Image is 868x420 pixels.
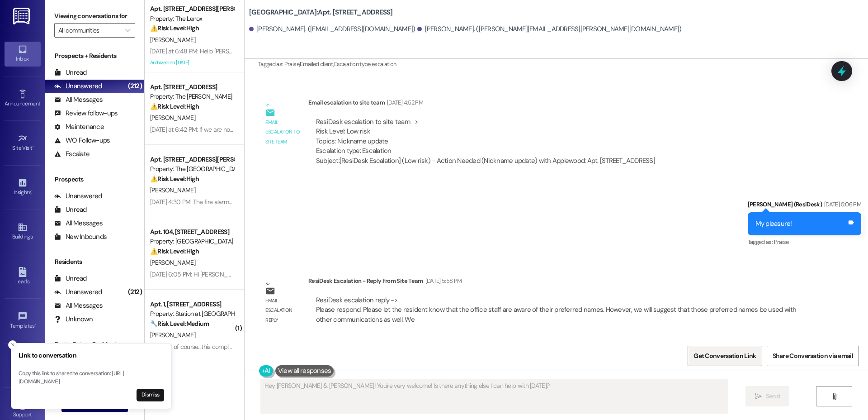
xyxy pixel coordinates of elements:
span: Send [766,391,780,401]
button: Close toast [8,340,17,349]
div: All Messages [54,301,103,310]
a: Leads [5,264,41,289]
div: [DATE] 5:58 PM [423,276,462,286]
div: [PERSON_NAME]. ([PERSON_NAME][EMAIL_ADDRESS][PERSON_NAME][DOMAIN_NAME]) [417,24,681,34]
button: Share Conversation via email [767,346,859,366]
div: ResiDesk escalation to site team -> Risk Level: Low risk Topics: Nickname update Escalation type:... [316,117,655,156]
div: (212) [126,79,144,93]
a: Templates • [5,309,41,333]
strong: ⚠️ Risk Level: High [150,24,199,32]
div: Apt. [STREET_ADDRESS][PERSON_NAME] [150,4,234,14]
div: Email escalation reply [265,296,301,325]
i:  [125,27,130,34]
span: [PERSON_NAME] [150,331,195,339]
div: Property: [GEOGRAPHIC_DATA] [150,237,234,246]
div: [DATE] 6:05 PM: Hi [PERSON_NAME]. Apologies for the delay, my paycheck was delayed a couple days ... [150,270,593,278]
div: Escalate [54,149,90,159]
div: Subject: [ResiDesk Escalation] (Low risk) - Action Needed (Nickname update) with Applewood: Apt. ... [316,156,655,166]
div: Unread [54,68,87,77]
span: • [40,99,42,105]
input: All communities [58,23,121,38]
span: • [31,188,33,194]
div: Prospects [45,175,144,184]
div: [PERSON_NAME] (ResiDesk) [748,200,861,212]
div: Apt. [STREET_ADDRESS] [150,82,234,92]
strong: ⚠️ Risk Level: High [150,102,199,110]
div: Property: Station at [GEOGRAPHIC_DATA] [150,309,234,319]
div: Property: The [PERSON_NAME] [150,92,234,101]
div: [PERSON_NAME]. ([EMAIL_ADDRESS][DOMAIN_NAME]) [249,24,415,34]
div: New Inbounds [54,232,107,242]
div: Review follow-ups [54,109,118,118]
span: Praise [774,238,789,246]
div: Unanswered [54,81,102,91]
span: [PERSON_NAME] [150,186,195,194]
span: Get Conversation Link [693,351,756,361]
div: All Messages [54,219,103,228]
span: • [35,321,36,328]
div: Residents [45,257,144,267]
div: All Messages [54,95,103,105]
div: WO Follow-ups [54,136,110,145]
div: Unread [54,274,87,283]
div: Apt. 104, [STREET_ADDRESS] [150,227,234,237]
div: [DATE] 4:52 PM [385,98,423,107]
div: Property: The [GEOGRAPHIC_DATA] [150,164,234,174]
span: Emailed client , [300,60,334,68]
span: [PERSON_NAME] [150,114,195,122]
div: Apt. 1, [STREET_ADDRESS] [150,300,234,309]
span: Praise , [284,60,300,68]
div: ResiDesk escalation reply -> Please respond. Please let the resident know that the office staff a... [316,296,797,324]
div: (212) [126,285,144,299]
div: Maintenance [54,122,104,132]
span: [PERSON_NAME] [150,258,195,267]
button: Send [745,386,789,406]
strong: ⚠️ Risk Level: High [150,175,199,183]
i:  [831,393,838,400]
textarea: Hey [PERSON_NAME] & [PERSON_NAME]! You're very welcome! Is there anything else I can help with [D... [261,379,727,413]
div: Prospects + Residents [45,51,144,61]
div: Unanswered [54,191,102,201]
div: Email escalation to site team [265,118,301,147]
span: Escalation type escalation [334,60,396,68]
div: Archived on [DATE] [149,57,235,68]
div: Unanswered [54,287,102,297]
a: Insights • [5,175,41,200]
div: Apt. [STREET_ADDRESS][PERSON_NAME] [150,155,234,164]
p: Copy this link to share the conversation: [URL][DOMAIN_NAME] [19,370,164,386]
label: Viewing conversations for [54,9,135,23]
a: Site Visit • [5,131,41,155]
div: Tagged as: [748,235,861,248]
i:  [755,393,762,400]
a: Account [5,353,41,377]
div: Property: The Lenox [150,14,234,24]
div: Unread [54,205,87,215]
h3: Link to conversation [19,351,164,360]
span: Share Conversation via email [773,351,853,361]
span: • [33,143,34,150]
button: Dismiss [137,389,164,401]
div: ResiDesk Escalation - Reply From Site Team [308,276,806,289]
b: [GEOGRAPHIC_DATA]: Apt. [STREET_ADDRESS] [249,8,393,17]
a: Buildings [5,220,41,244]
a: Inbox [5,42,41,66]
div: Tagged as: [258,57,396,71]
div: [DATE] at 6:42 PM: If we are not contacted within the next 24 hours regarding our rent issues you... [150,125,495,134]
img: ResiDesk Logo [13,8,32,24]
button: Get Conversation Link [688,346,762,366]
div: Unknown [54,315,93,324]
strong: 🔧 Risk Level: Medium [150,320,209,328]
div: 9:10 AM: of course...this complex is cockroach-infested [150,343,294,351]
div: Email escalation to site team [308,98,663,110]
strong: ⚠️ Risk Level: High [150,247,199,255]
div: [DATE] 5:06 PM [822,200,861,209]
div: My pleasure! [755,219,792,229]
div: [DATE] 4:30 PM: The fire alarm still goes off throughout the night [150,198,316,206]
span: [PERSON_NAME] [150,36,195,44]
